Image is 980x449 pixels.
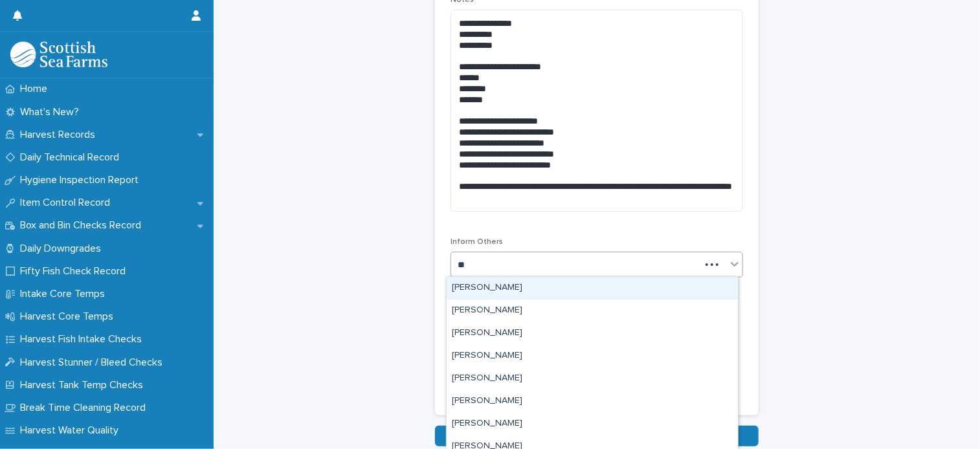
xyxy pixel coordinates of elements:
img: mMrefqRFQpe26GRNOUkG [10,41,107,67]
p: Harvest Records [15,129,106,141]
div: Claire McGrandles [447,277,738,300]
button: Save [435,426,759,446]
span: Inform Others [451,238,503,246]
div: Grant Wright [447,367,738,390]
div: Graham Kirkham [447,322,738,345]
p: Daily Technical Record [15,151,129,164]
p: Harvest Tank Temp Checks [15,379,153,391]
p: Break Time Cleaning Record [15,402,156,414]
p: Hygiene Inspection Report [15,174,149,186]
div: Greig Eddie [447,413,738,435]
p: Harvest Fish Intake Checks [15,333,152,345]
p: Box and Bin Checks Record [15,219,151,232]
p: Intake Core Temps [15,288,115,300]
div: Grant Masson [447,345,738,367]
p: Daily Downgrades [15,243,111,255]
div: Graeme Baxter [447,300,738,322]
p: Harvest Water Quality [15,424,129,437]
p: Item Control Record [15,197,120,209]
p: Home [15,83,58,95]
p: What's New? [15,106,89,118]
div: Gregor Reid [447,390,738,413]
p: Harvest Stunner / Bleed Checks [15,356,173,369]
p: Fifty Fish Check Record [15,265,136,278]
p: Harvest Core Temps [15,311,124,323]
